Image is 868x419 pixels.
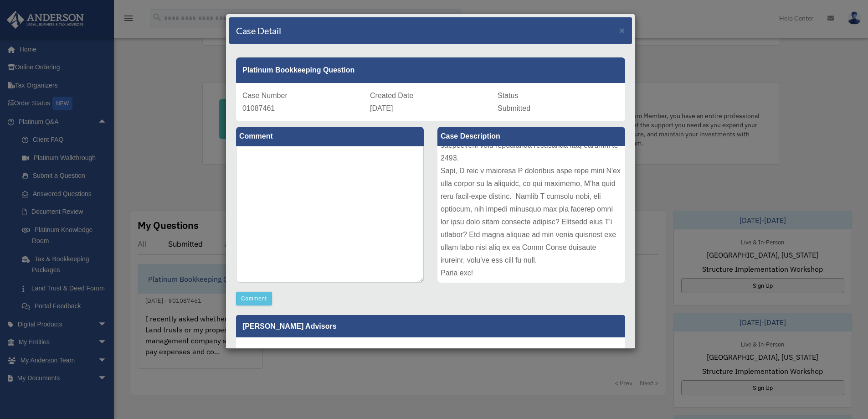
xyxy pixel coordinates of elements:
button: Close [619,26,625,35]
button: Comment [236,292,272,305]
span: × [619,25,625,36]
div: L ipsumdol sitam consect ad Elit seddoe te in utlabore etdolorema aliquae admini ven quisnost exe... [437,146,625,283]
p: [PERSON_NAME] Advisors [236,315,625,337]
span: 01087461 [242,104,275,112]
span: Status [498,92,518,99]
span: Created Date [370,92,413,99]
div: Platinum Bookkeeping Question [236,57,625,83]
h4: Case Detail [236,24,281,37]
label: Comment [236,127,424,146]
span: [DATE] [370,104,393,112]
label: Case Description [437,127,625,146]
b: Update date : [242,347,282,354]
span: Case Number [242,92,288,99]
small: [DATE] [242,347,301,354]
span: Submitted [498,104,530,112]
